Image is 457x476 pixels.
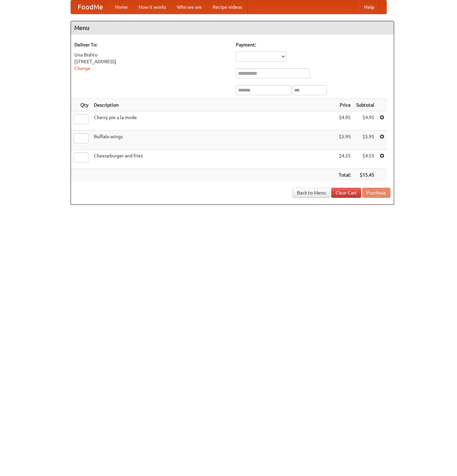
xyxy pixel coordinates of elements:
[353,131,377,150] td: $5.95
[133,0,172,14] a: How it works
[74,41,229,48] h5: Deliver To:
[353,169,377,181] th: $15.45
[236,41,390,48] h5: Payment:
[172,0,207,14] a: Who we are
[110,0,133,14] a: Home
[91,99,336,111] th: Description
[71,0,110,14] a: FoodMe
[91,111,336,131] td: Cherry pie a la mode
[71,21,394,35] h4: Menu
[353,150,377,169] td: $4.55
[336,111,353,131] td: $4.95
[359,0,380,14] a: Help
[336,169,353,181] th: Total:
[336,150,353,169] td: $4.55
[353,111,377,131] td: $4.95
[71,99,91,111] th: Qty
[353,99,377,111] th: Subtotal
[207,0,247,14] a: Recipe videos
[74,66,90,71] a: Change
[336,99,353,111] th: Price
[331,188,361,198] a: Clear Cart
[91,131,336,150] td: Buffalo wings
[362,188,390,198] button: Purchase
[336,131,353,150] td: $5.95
[293,188,330,198] a: Back to Menu
[74,51,229,58] div: Una Bishto
[91,150,336,169] td: Cheeseburger and fries
[74,58,229,65] div: [STREET_ADDRESS]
